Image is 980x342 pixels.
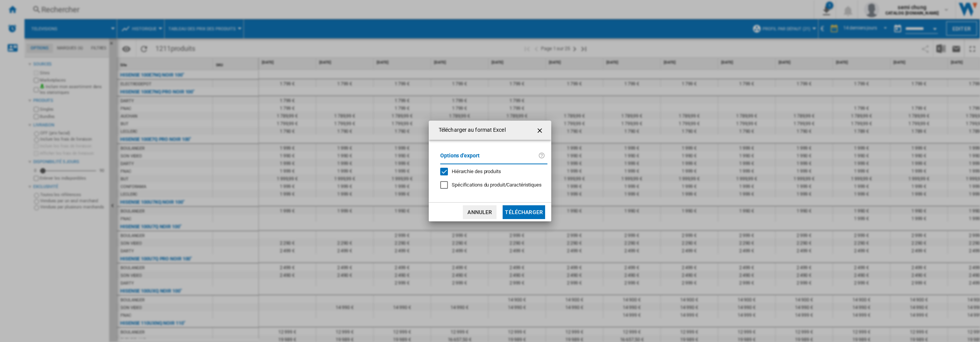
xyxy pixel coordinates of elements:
md-dialog: Télécharger au ... [429,121,551,221]
md-checkbox: Hiérarchie des produits [440,168,541,175]
ng-md-icon: getI18NText('BUTTONS.CLOSE_DIALOG') [536,126,545,135]
button: Annuler [463,205,497,219]
h4: Télécharger au format Excel [435,126,506,134]
div: S'applique uniquement à la vision catégorie [452,182,542,188]
button: getI18NText('BUTTONS.CLOSE_DIALOG') [533,123,548,138]
span: Hiérarchie des produits [452,169,501,174]
label: Options d'export [440,151,538,165]
button: Télécharger [503,205,545,219]
span: Spécifications du produit/Caractéristiques [452,182,542,188]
